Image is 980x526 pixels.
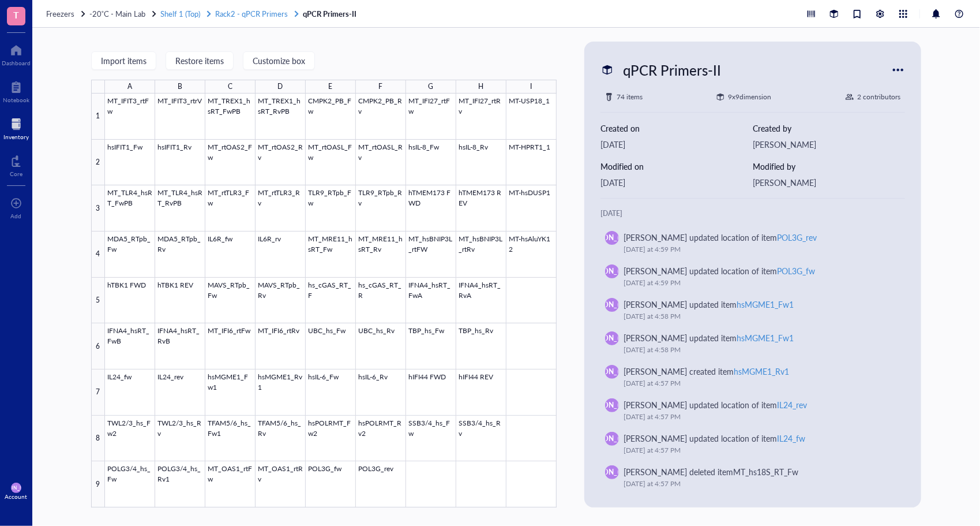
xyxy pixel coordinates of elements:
div: Notebook [3,96,29,103]
div: [PERSON_NAME] created item [624,365,789,378]
div: hsMGME1_Rv1 [734,365,789,377]
span: [PERSON_NAME] [584,400,640,411]
div: [PERSON_NAME] [753,138,905,151]
div: C [228,80,232,94]
div: [DATE] at 4:58 PM [624,344,891,356]
a: Freezers [46,9,87,19]
div: Created on [600,122,753,135]
div: D [277,80,283,94]
button: Restore items [166,51,234,70]
div: 6 [91,323,105,370]
span: Customize box [253,56,305,65]
div: IL24_fw [777,432,805,444]
span: -20˚C - Main Lab [89,8,145,19]
div: [PERSON_NAME] [753,176,905,189]
a: Core [10,152,22,177]
div: H [478,80,483,94]
div: [PERSON_NAME] updated location of item [624,432,805,445]
div: 1 [91,94,105,140]
div: qPCR Primers-II [618,58,726,82]
div: hsMGME1_Fw1 [737,299,794,310]
a: Dashboard [2,41,31,66]
div: 2 contributors [857,91,900,103]
div: IL24_rev [777,399,807,411]
a: -20˚C - Main Lab [89,9,158,19]
div: 2 [91,140,105,186]
a: Inventory [3,115,29,140]
div: Dashboard [2,59,31,66]
div: [DATE] at 4:59 PM [624,244,891,255]
a: [PERSON_NAME][PERSON_NAME] updated location of itemPOL3G_rev[DATE] at 4:59 PM [600,226,905,260]
a: qPCR Primers-II [303,9,359,19]
div: [DATE] [600,138,753,151]
div: [PERSON_NAME] updated item [624,298,794,311]
div: [PERSON_NAME] updated location of item [624,398,807,411]
div: POL3G_rev [777,232,817,243]
div: I [530,80,532,94]
div: [DATE] [600,176,753,189]
div: [DATE] at 4:57 PM [624,478,891,490]
span: [PERSON_NAME] [584,233,640,243]
span: Freezers [46,8,74,19]
span: [PERSON_NAME] [584,367,640,377]
div: [DATE] at 4:57 PM [624,411,891,423]
span: Import items [101,56,147,65]
div: MT_hs18S_RT_Fw [733,466,798,477]
div: 4 [91,232,105,278]
span: Shelf 1 (Top) [160,8,200,19]
div: Inventory [3,133,29,140]
div: 3 [91,185,105,232]
div: A [127,80,132,94]
div: Modified on [600,160,753,173]
div: E [328,80,332,94]
div: Account [5,493,28,500]
div: [DATE] at 4:58 PM [624,311,891,322]
div: Add [11,212,22,219]
a: [PERSON_NAME][PERSON_NAME] updated itemhsMGME1_Fw1[DATE] at 4:58 PM [600,293,905,327]
div: G [428,80,433,94]
div: [PERSON_NAME] updated location of item [624,264,815,277]
span: [PERSON_NAME] [584,333,640,344]
a: Shelf 1 (Top)Rack2 - qPCR Primers [160,9,301,19]
span: Rack2 - qPCR Primers [215,8,288,19]
span: [PERSON_NAME] [584,266,640,277]
div: Created by [753,122,905,135]
div: F [378,80,382,94]
div: [PERSON_NAME] deleted item [624,465,798,478]
div: 5 [91,278,105,324]
div: [DATE] [600,208,905,219]
a: Notebook [3,78,29,103]
div: [PERSON_NAME] updated item [624,331,794,344]
span: [PERSON_NAME] [584,434,640,444]
div: 9 [91,461,105,508]
div: 9 x 9 dimension [728,91,771,103]
div: Modified by [753,160,905,173]
span: Restore items [175,56,224,65]
div: B [178,80,182,94]
a: [PERSON_NAME][PERSON_NAME] updated itemhsMGME1_Fw1[DATE] at 4:58 PM [600,327,905,360]
a: [PERSON_NAME][PERSON_NAME] created itemhsMGME1_Rv1[DATE] at 4:57 PM [600,360,905,394]
div: 7 [91,370,105,416]
div: Core [10,170,22,177]
div: [DATE] at 4:57 PM [624,378,891,389]
div: hsMGME1_Fw1 [737,332,794,344]
div: [DATE] at 4:57 PM [624,445,891,456]
a: [PERSON_NAME][PERSON_NAME] updated location of itemIL24_rev[DATE] at 4:57 PM [600,394,905,427]
div: [DATE] at 4:59 PM [624,277,891,289]
div: POL3G_fw [777,265,815,277]
span: [PERSON_NAME] [584,467,640,477]
button: Import items [91,51,156,70]
a: [PERSON_NAME][PERSON_NAME] updated location of itemPOL3G_fw[DATE] at 4:59 PM [600,260,905,293]
button: Customize box [243,51,315,70]
div: [PERSON_NAME] updated location of item [624,231,817,244]
span: [PERSON_NAME] [584,300,640,310]
div: 74 items [617,91,643,103]
a: [PERSON_NAME][PERSON_NAME] updated location of itemIL24_fw[DATE] at 4:57 PM [600,427,905,461]
span: T [13,8,19,22]
div: 8 [91,416,105,462]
